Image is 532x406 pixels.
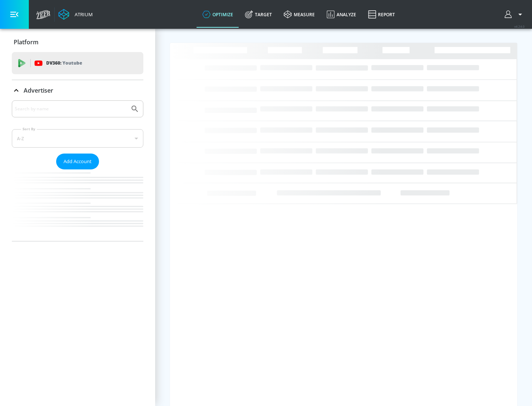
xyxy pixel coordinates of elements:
[197,1,239,28] a: optimize
[239,1,278,28] a: Target
[12,100,143,241] div: Advertiser
[24,86,53,94] p: Advertiser
[321,1,362,28] a: Analyze
[58,9,93,20] a: Atrium
[12,32,143,52] div: Platform
[278,1,321,28] a: measure
[14,38,38,46] p: Platform
[12,52,143,74] div: DV360: Youtube
[64,157,92,166] span: Add Account
[46,59,82,67] p: DV360:
[15,104,127,114] input: Search by name
[56,154,99,169] button: Add Account
[514,24,525,28] span: v 4.24.0
[62,59,82,67] p: Youtube
[12,169,143,241] nav: list of Advertiser
[21,127,37,131] label: Sort By
[12,129,143,148] div: A-Z
[72,11,93,18] div: Atrium
[362,1,401,28] a: Report
[12,80,143,101] div: Advertiser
